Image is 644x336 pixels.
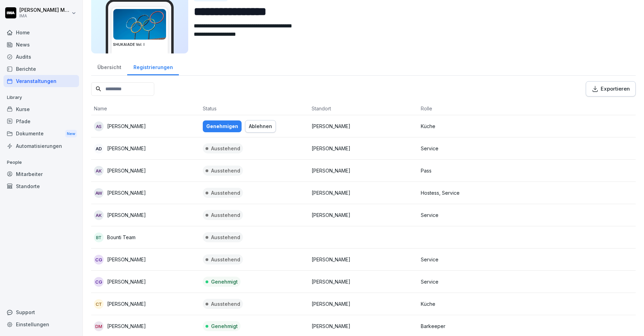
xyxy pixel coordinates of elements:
[94,321,104,331] div: DM
[312,167,415,174] p: [PERSON_NAME]
[107,278,146,285] p: [PERSON_NAME]
[3,92,79,103] p: Library
[312,189,415,196] p: [PERSON_NAME]
[91,58,127,75] a: Übersicht
[206,123,238,130] div: Genehmigen
[421,322,524,330] p: Barkeeper
[586,81,636,96] button: Exportieren
[91,102,200,115] th: Name
[127,58,179,75] a: Registrierungen
[203,277,241,287] div: Genehmigt
[94,255,104,264] div: CG
[94,277,104,287] div: CG
[65,130,77,138] div: New
[421,300,524,308] p: Küche
[312,322,415,330] p: [PERSON_NAME]
[200,102,309,115] th: Status
[19,14,70,18] p: IMA
[421,123,524,130] p: Küche
[94,166,104,176] div: AK
[94,210,104,220] div: AK
[309,102,418,115] th: Standort
[421,211,524,219] p: Service
[3,306,79,318] div: Support
[421,189,524,196] p: Hostess, Service
[94,144,104,153] div: AD
[312,256,415,263] p: [PERSON_NAME]
[3,168,79,180] a: Mitarbeiter
[107,234,136,241] p: Bounti Team
[3,26,79,39] a: Home
[421,167,524,174] p: Pass
[19,7,70,13] p: [PERSON_NAME] Milanovska
[94,121,104,131] div: AS
[3,157,79,168] p: People
[3,140,79,152] a: Automatisierungen
[418,102,527,115] th: Rolle
[203,143,243,153] div: Ausstehend
[3,115,79,127] a: Pfade
[107,189,146,196] p: [PERSON_NAME]
[312,211,415,219] p: [PERSON_NAME]
[203,299,243,309] div: Ausstehend
[203,166,243,176] div: Ausstehend
[3,51,79,63] a: Audits
[421,278,524,285] p: Service
[94,233,104,242] div: BT
[245,120,276,133] button: Ablehnen
[113,42,166,47] h3: SHUKAIADE Vol. I
[3,127,79,140] div: Dokumente
[592,85,630,93] div: Exportieren
[3,39,79,51] a: News
[312,278,415,285] p: [PERSON_NAME]
[3,75,79,87] a: Veranstaltungen
[3,180,79,192] a: Standorte
[312,145,415,152] p: [PERSON_NAME]
[3,318,79,330] a: Einstellungen
[203,188,243,198] div: Ausstehend
[107,145,146,152] p: [PERSON_NAME]
[3,63,79,75] a: Berichte
[203,210,243,220] div: Ausstehend
[107,300,146,308] p: [PERSON_NAME]
[3,103,79,115] a: Kurse
[421,256,524,263] p: Service
[107,167,146,174] p: [PERSON_NAME]
[107,256,146,263] p: [PERSON_NAME]
[107,211,146,219] p: [PERSON_NAME]
[203,254,243,264] div: Ausstehend
[3,127,79,140] a: DokumenteNew
[249,123,272,130] div: Ablehnen
[94,188,104,198] div: AW
[203,321,241,331] div: Genehmigt
[312,123,415,130] p: [PERSON_NAME]
[107,123,146,130] p: [PERSON_NAME]
[312,300,415,308] p: [PERSON_NAME]
[107,322,146,330] p: [PERSON_NAME]
[421,145,524,152] p: Service
[94,299,104,309] div: CT
[203,232,243,242] div: Ausstehend
[203,120,242,132] button: Genehmigen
